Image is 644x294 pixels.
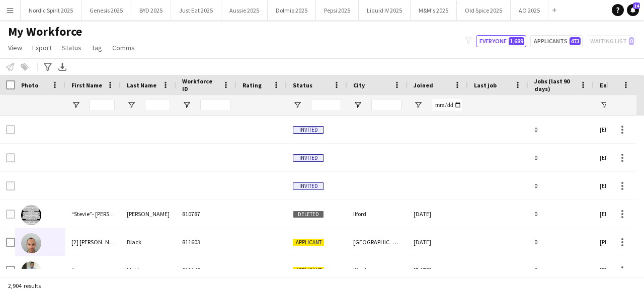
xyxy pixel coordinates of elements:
a: Export [28,41,56,54]
div: 0 [528,172,594,200]
div: Aagam [65,256,121,284]
span: 14 [633,3,640,9]
img: Aagam Mehta [21,261,41,281]
a: Comms [108,41,139,54]
span: Workforce ID [182,77,218,92]
div: 811603 [176,228,236,256]
span: Email [600,81,616,89]
span: First Name [71,81,102,89]
button: Just Eat 2025 [171,1,221,20]
button: Liquid IV 2025 [359,1,411,20]
span: 473 [570,37,581,45]
span: Export [32,43,52,52]
a: 14 [627,4,639,16]
div: [2] [PERSON_NAME] [65,228,121,256]
div: 0 [528,200,594,228]
input: Row Selection is disabled for this row (unchecked) [6,125,15,134]
span: Applicant [293,239,324,246]
button: Open Filter Menu [182,101,191,110]
input: Workforce ID Filter Input [200,99,230,111]
button: BYD 2025 [131,1,171,20]
span: Last job [474,81,497,89]
input: First Name Filter Input [90,99,115,111]
div: 812145 [176,256,236,284]
button: M&M's 2025 [411,1,457,20]
span: Joined [414,81,433,89]
a: Tag [88,41,106,54]
button: Open Filter Menu [414,101,423,110]
input: Row Selection is disabled for this row (unchecked) [6,210,15,219]
div: Ilford [347,256,408,284]
input: Row Selection is disabled for this row (unchecked) [6,181,15,190]
div: 0 [528,144,594,171]
button: Old Spice 2025 [457,1,511,20]
div: [GEOGRAPHIC_DATA] [347,228,408,256]
span: 1,689 [509,37,524,45]
button: Everyone1,689 [476,35,526,47]
span: Photo [21,81,38,89]
span: Rating [243,81,262,89]
div: 810787 [176,200,236,228]
button: Open Filter Menu [293,101,302,110]
div: [DATE] [408,200,468,228]
input: Status Filter Input [311,99,341,111]
button: Open Filter Menu [353,101,362,110]
button: Aussie 2025 [221,1,268,20]
div: [DATE] [408,256,468,284]
span: Invited [293,154,324,162]
input: Last Name Filter Input [145,99,170,111]
button: Open Filter Menu [600,101,609,110]
button: Applicants473 [530,35,583,47]
button: Open Filter Menu [127,101,136,110]
img: “Stevie”- Marie Ansell [21,205,41,225]
input: City Filter Input [371,99,401,111]
app-action-btn: Export XLSX [56,61,68,73]
div: 0 [528,228,594,256]
a: View [4,41,26,54]
button: AO 2025 [511,1,548,20]
div: “Stevie”- [PERSON_NAME] [65,200,121,228]
div: [DATE] [408,228,468,256]
div: 0 [528,116,594,143]
div: Ilford [347,200,408,228]
div: Mehta [121,256,176,284]
span: Invited [293,126,324,134]
span: Applicant [293,267,324,274]
span: Last Name [127,81,156,89]
div: Black [121,228,176,256]
div: [PERSON_NAME] [121,200,176,228]
span: View [8,43,22,52]
span: Tag [92,43,102,52]
span: Invited [293,182,324,190]
button: Open Filter Menu [71,101,80,110]
span: City [353,81,365,89]
app-action-btn: Advanced filters [42,61,54,73]
button: Genesis 2025 [82,1,131,20]
a: Status [58,41,86,54]
button: Nordic Spirit 2025 [21,1,82,20]
span: Status [293,81,312,89]
img: [2] Bradley Black [21,233,41,253]
div: 0 [528,256,594,284]
span: Status [62,43,82,52]
input: Row Selection is disabled for this row (unchecked) [6,153,15,162]
span: Deleted [293,211,324,218]
button: Dolmio 2025 [268,1,316,20]
span: Comms [112,43,135,52]
span: My Workforce [8,24,82,39]
span: Jobs (last 90 days) [534,77,576,92]
input: Joined Filter Input [432,99,462,111]
button: Pepsi 2025 [316,1,359,20]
